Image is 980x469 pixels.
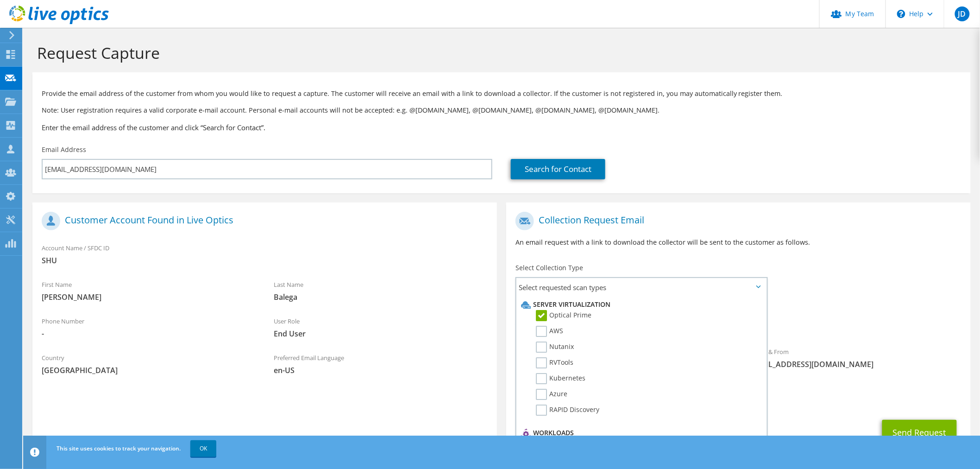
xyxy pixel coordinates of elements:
[536,373,585,384] label: Kubernetes
[42,105,961,115] p: Note: User registration requires a valid corporate e-mail account. Personal e-mail accounts will ...
[882,420,957,445] button: Send Request
[516,278,766,297] span: Select requested scan types
[32,311,264,343] div: Phone Number
[42,145,86,154] label: Email Address
[42,329,255,339] span: -
[264,275,496,307] div: Last Name
[536,326,563,337] label: AWS
[506,379,971,411] div: CC & Reply To
[42,255,488,266] span: SHU
[536,357,573,368] label: RVTools
[748,359,961,369] span: [EMAIL_ADDRESS][DOMAIN_NAME]
[897,10,905,18] svg: \n
[511,159,605,179] a: Search for Contact
[536,342,574,353] label: Nutanix
[32,348,264,380] div: Country
[264,311,496,343] div: User Role
[37,43,961,63] h1: Request Capture
[32,275,264,307] div: First Name
[42,365,255,375] span: [GEOGRAPHIC_DATA]
[264,348,496,380] div: Preferred Email Language
[42,89,961,99] p: Provide the email address of the customer from whom you would like to request a capture. The cust...
[42,292,255,302] span: [PERSON_NAME]
[42,122,961,133] h3: Enter the email address of the customer and click “Search for Contact”.
[519,427,762,438] li: Workloads
[536,389,567,400] label: Azure
[536,405,599,416] label: RAPID Discovery
[274,329,487,339] span: End User
[274,365,487,375] span: en-US
[506,342,738,374] div: To
[274,292,487,302] span: Balega
[32,238,497,270] div: Account Name / SFDC ID
[515,212,957,230] h1: Collection Request Email
[519,299,762,310] li: Server Virtualization
[738,342,970,374] div: Sender & From
[536,310,591,321] label: Optical Prime
[955,6,970,21] span: JD
[42,212,483,230] h1: Customer Account Found in Live Optics
[515,263,583,273] label: Select Collection Type
[190,440,216,457] a: OK
[506,300,971,337] div: Requested Collections
[57,444,181,452] span: This site uses cookies to track your navigation.
[515,237,961,247] p: An email request with a link to download the collector will be sent to the customer as follows.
